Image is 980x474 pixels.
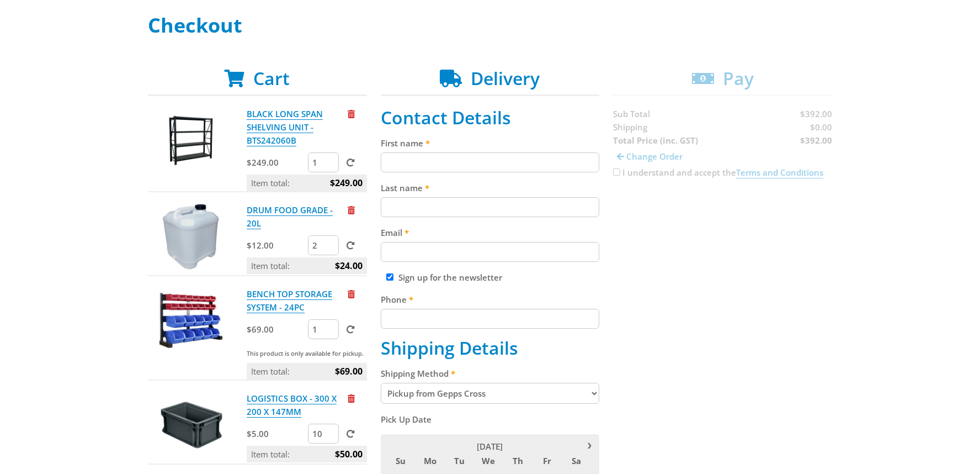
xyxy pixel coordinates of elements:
[247,347,367,360] p: This product is only available for pickup.
[381,367,600,380] label: Shipping Method
[387,454,415,468] span: Su
[247,323,306,336] p: $69.00
[247,363,367,380] p: Item total:
[247,156,306,169] p: $249.00
[504,454,532,468] span: Th
[247,393,337,418] a: LOGISTICS BOX - 300 X 200 X 147MM
[381,242,600,262] input: Please enter your email address.
[158,203,225,270] img: DRUM FOOD GRADE - 20L
[335,446,363,462] span: $50.00
[158,107,225,173] img: BLACK LONG SPAN SHELVING UNIT - BTS242060B
[381,383,600,404] select: Please select a shipping method.
[477,441,503,452] span: [DATE]
[381,136,600,150] label: First name
[158,287,225,354] img: BENCH TOP STORAGE SYSTEM - 24PC
[381,293,600,306] label: Phone
[381,413,600,426] label: Pick Up Date
[562,454,590,468] span: Sa
[381,197,600,217] input: Please enter your last name.
[381,107,600,128] h2: Contact Details
[381,309,600,329] input: Please enter your telephone number.
[247,204,333,229] a: DRUM FOOD GRADE - 20L
[247,446,367,462] p: Item total:
[348,288,355,299] a: Remove from cart
[348,204,355,215] a: Remove from cart
[348,393,355,404] a: Remove from cart
[335,257,363,274] span: $24.00
[381,181,600,194] label: Last name
[247,175,367,191] p: Item total:
[247,108,323,146] a: BLACK LONG SPAN SHELVING UNIT - BTS242060B
[148,14,832,36] h1: Checkout
[330,175,363,191] span: $249.00
[398,272,502,283] label: Sign up for the newsletter
[247,288,332,313] a: BENCH TOP STORAGE SYSTEM - 24PC
[471,66,540,90] span: Delivery
[348,108,355,119] a: Remove from cart
[253,66,290,90] span: Cart
[445,454,473,468] span: Tu
[416,454,444,468] span: Mo
[381,338,600,359] h2: Shipping Details
[381,152,600,172] input: Please enter your first name.
[335,363,363,380] span: $69.00
[247,239,306,252] p: $12.00
[533,454,561,468] span: Fr
[475,454,503,468] span: We
[247,427,306,440] p: $5.00
[381,226,600,239] label: Email
[158,392,225,458] img: LOGISTICS BOX - 300 X 200 X 147MM
[247,257,367,274] p: Item total:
